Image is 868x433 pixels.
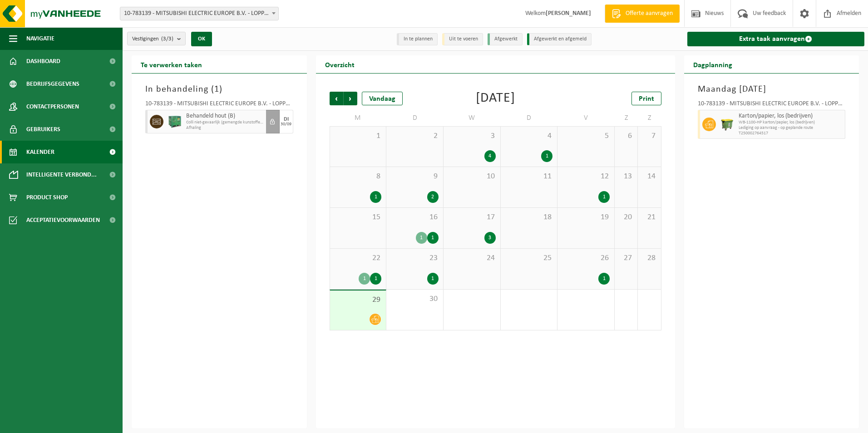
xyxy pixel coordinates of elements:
[642,131,656,141] span: 7
[26,186,68,209] span: Product Shop
[168,115,182,128] img: PB-HB-1400-HPE-GN-01
[391,253,439,263] span: 23
[145,83,293,96] h3: In behandeling ( )
[642,212,656,222] span: 21
[186,125,264,131] span: Afhaling
[484,150,496,162] div: 4
[476,92,515,105] div: [DATE]
[488,33,523,45] li: Afgewerkt
[391,172,439,182] span: 9
[26,95,79,118] span: Contactpersonen
[397,33,438,45] li: In te plannen
[442,33,483,45] li: Uit te voeren
[335,212,382,222] span: 15
[739,120,843,125] span: WB-1100-HP karton/papier, los (bedrijven)
[386,110,444,126] td: D
[330,110,387,126] td: M
[335,253,382,263] span: 22
[557,110,615,126] td: V
[739,113,843,120] span: Karton/papier, los (bedrijven)
[161,36,173,42] count: (3/3)
[739,131,843,136] span: T250002764517
[26,141,54,163] span: Kalender
[720,118,734,131] img: WB-1100-HPE-GN-50
[120,7,278,20] span: 10-783139 - MITSUBISHI ELECTRIC EUROPE B.V. - LOPPEM
[391,212,439,222] span: 16
[26,209,100,231] span: Acceptatievoorwaarden
[444,110,501,126] td: W
[26,118,60,141] span: Gebruikers
[448,172,496,182] span: 10
[186,120,264,125] span: Colli niet-gevaarlijk (gemengde kunstoffen & hout)
[416,232,427,244] div: 1
[546,10,591,17] strong: [PERSON_NAME]
[214,85,219,94] span: 1
[359,273,370,285] div: 1
[330,92,343,105] span: Vorige
[335,131,382,141] span: 1
[484,232,496,244] div: 3
[427,191,439,203] div: 2
[335,295,382,305] span: 29
[527,33,592,45] li: Afgewerkt en afgemeld
[639,95,654,103] span: Print
[598,191,610,203] div: 1
[619,131,633,141] span: 6
[642,253,656,263] span: 28
[448,131,496,141] span: 3
[427,232,439,244] div: 1
[362,92,403,105] div: Vandaag
[619,253,633,263] span: 27
[631,92,661,105] a: Print
[26,73,79,95] span: Bedrijfsgegevens
[615,110,638,126] td: Z
[562,253,610,263] span: 26
[562,172,610,182] span: 12
[684,55,741,73] h2: Dagplanning
[132,55,211,73] h2: Te verwerken taken
[687,32,865,46] a: Extra taak aanvragen
[448,212,496,222] span: 17
[505,212,553,222] span: 18
[26,27,54,50] span: Navigatie
[370,191,381,203] div: 1
[284,117,289,122] div: DI
[335,172,382,182] span: 8
[120,7,279,20] span: 10-783139 - MITSUBISHI ELECTRIC EUROPE B.V. - LOPPEM
[562,131,610,141] span: 5
[344,92,357,105] span: Volgende
[132,32,173,46] span: Vestigingen
[638,110,661,126] td: Z
[541,150,552,162] div: 1
[391,294,439,304] span: 30
[448,253,496,263] span: 24
[191,32,212,46] button: OK
[619,172,633,182] span: 13
[505,172,553,182] span: 11
[505,253,553,263] span: 25
[26,163,97,186] span: Intelligente verbond...
[427,273,439,285] div: 1
[370,273,381,285] div: 1
[605,5,680,23] a: Offerte aanvragen
[698,83,846,96] h3: Maandag [DATE]
[619,212,633,222] span: 20
[26,50,60,73] span: Dashboard
[623,9,675,18] span: Offerte aanvragen
[186,113,264,120] span: Behandeld hout (B)
[281,122,291,127] div: 30/09
[316,55,364,73] h2: Overzicht
[127,32,186,45] button: Vestigingen(3/3)
[505,131,553,141] span: 4
[698,101,846,110] div: 10-783139 - MITSUBISHI ELECTRIC EUROPE B.V. - LOPPEM
[145,101,293,110] div: 10-783139 - MITSUBISHI ELECTRIC EUROPE B.V. - LOPPEM
[598,273,610,285] div: 1
[501,110,558,126] td: D
[562,212,610,222] span: 19
[642,172,656,182] span: 14
[391,131,439,141] span: 2
[739,125,843,131] span: Lediging op aanvraag - op geplande route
